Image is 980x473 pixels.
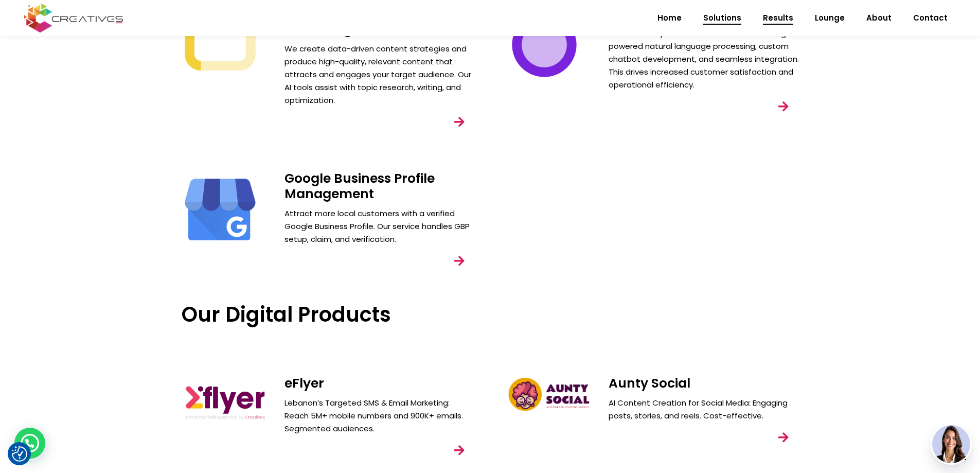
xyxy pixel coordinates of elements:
h3: Our Digital Products [182,302,799,327]
span: About [866,5,892,31]
a: Aunty Social [609,374,690,392]
img: Creatives | Solutions [506,6,583,83]
span: Lounge [815,5,845,31]
span: Contact [913,5,948,31]
a: Results [752,5,804,31]
span: Solutions [703,5,741,31]
a: link [445,108,474,136]
span: Home [657,5,682,31]
img: Creatives | Solutions [182,171,259,248]
a: link [445,436,474,465]
img: Creatives | Solutions [182,6,259,83]
a: link [769,423,798,452]
img: Creatives | Solutions [182,376,269,427]
img: Revisit consent button [12,446,27,462]
a: Google Business Profile Management [284,169,435,203]
p: We enhance your customer interactions using AI-powered natural language processing, custom chatbo... [609,27,799,91]
p: Lebanon’s Targeted SMS & Email Marketing: Reach 5M+ mobile numbers and 900K+ emails. Segmented au... [284,396,475,435]
p: We create data-driven content strategies and produce high-quality, relevant content that attracts... [284,42,475,107]
span: Results [763,5,793,31]
a: link [769,92,798,121]
button: Consent Preferences [12,446,27,462]
a: Solutions [692,5,752,31]
img: agent [932,425,970,463]
img: Creatives [22,2,126,34]
a: About [856,5,902,31]
a: Contact [902,5,958,31]
p: Attract more local customers with a verified Google Business Profile. Our service handles GBP set... [284,207,475,246]
a: Lounge [804,5,856,31]
a: link [445,247,474,275]
img: Creatives | Solutions [506,376,593,413]
p: AI Content Creation for Social Media: Engaging posts, stories, and reels. Cost-effective. [609,396,799,422]
a: eFlyer [284,374,324,392]
a: Home [647,5,692,31]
